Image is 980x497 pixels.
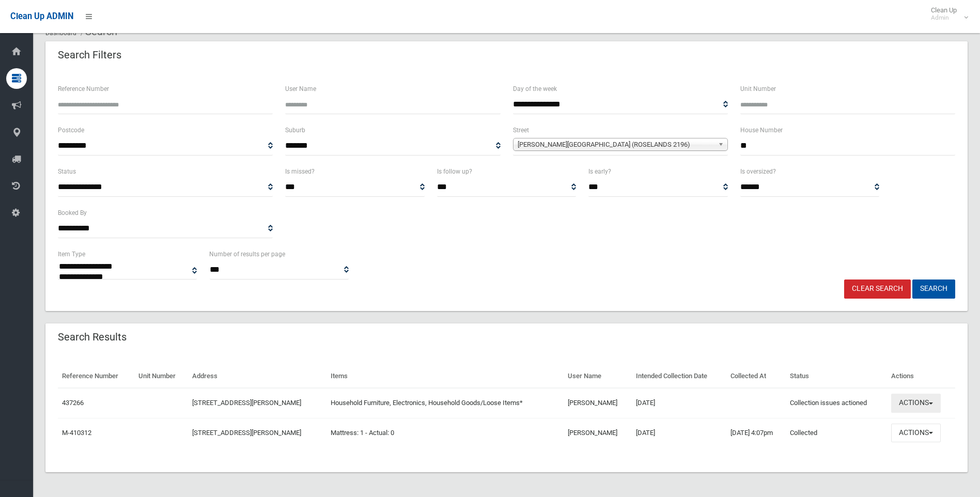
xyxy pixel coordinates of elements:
label: Reference Number [58,83,109,95]
a: Clear Search [844,279,911,299]
td: Collection issues actioned [786,388,886,418]
label: Item Type [58,248,85,260]
small: Admin [931,14,957,22]
span: Clean Up ADMIN [10,11,73,21]
th: Address [188,365,326,388]
a: [STREET_ADDRESS][PERSON_NAME] [192,429,301,437]
label: Postcode [58,125,84,136]
td: Household Furniture, Electronics, Household Goods/Loose Items* [326,388,564,418]
td: [DATE] [632,388,726,418]
th: Status [786,365,886,388]
th: Unit Number [134,365,188,388]
td: [DATE] [632,418,726,447]
header: Search Filters [45,45,134,65]
label: Number of results per page [209,248,285,260]
a: Dashboard [45,29,76,37]
td: Mattress: 1 - Actual: 0 [326,418,564,447]
button: Search [912,279,955,299]
label: Unit Number [740,83,776,95]
td: [PERSON_NAME] [564,388,632,418]
label: User Name [285,83,316,95]
header: Search Results [45,327,139,347]
button: Actions [891,424,941,443]
label: Suburb [285,125,305,136]
label: Booked By [58,207,87,219]
th: Collected At [726,365,786,388]
label: House Number [740,125,783,136]
a: [STREET_ADDRESS][PERSON_NAME] [192,399,301,407]
td: [PERSON_NAME] [564,418,632,447]
label: Is early? [588,166,611,177]
label: Status [58,166,76,177]
button: Actions [891,394,941,413]
th: Intended Collection Date [632,365,726,388]
label: Street [513,125,529,136]
th: Items [326,365,564,388]
span: [PERSON_NAME][GEOGRAPHIC_DATA] (ROSELANDS 2196) [518,138,714,151]
span: Clean Up [926,6,967,22]
td: [DATE] 4:07pm [726,418,786,447]
label: Day of the week [513,83,557,95]
label: Is follow up? [437,166,472,177]
th: User Name [564,365,632,388]
a: 437266 [62,399,84,407]
a: M-410312 [62,429,91,437]
label: Is oversized? [740,166,776,177]
th: Actions [887,365,955,388]
th: Reference Number [58,365,134,388]
label: Is missed? [285,166,315,177]
td: Collected [786,418,886,447]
